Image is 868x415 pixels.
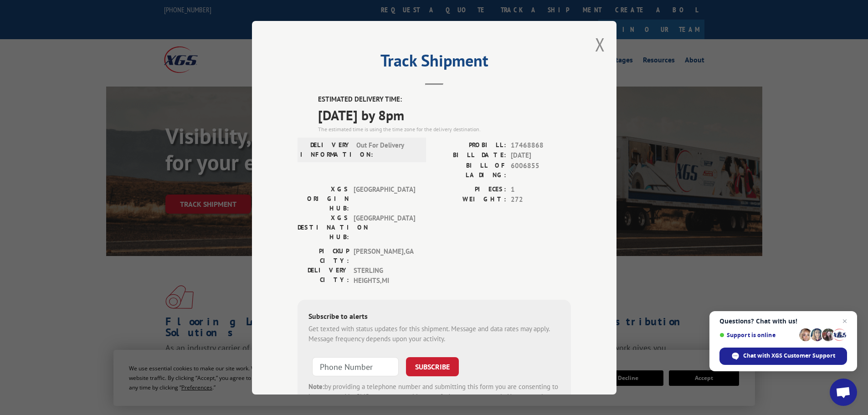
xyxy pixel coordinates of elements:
button: Close modal [595,32,605,56]
span: 1 [511,184,571,195]
span: [GEOGRAPHIC_DATA] [354,184,415,213]
span: [DATE] [511,150,571,161]
span: [DATE] by 8pm [318,104,571,125]
label: BILL OF LADING: [434,160,506,179]
button: SUBSCRIBE [406,357,459,376]
span: Out For Delivery [356,140,418,159]
span: Questions? Chat with us! [719,318,847,325]
span: Support is online [719,332,796,338]
label: ESTIMATED DELIVERY TIME: [318,94,571,105]
span: [PERSON_NAME] , GA [354,246,415,265]
label: DELIVERY CITY: [298,265,349,286]
span: Chat with XGS Customer Support [719,348,847,365]
span: 17468868 [511,140,571,150]
span: [GEOGRAPHIC_DATA] [354,213,415,241]
span: Chat with XGS Customer Support [743,352,835,360]
div: Get texted with status updates for this shipment. Message and data rates may apply. Message frequ... [308,323,560,344]
strong: Note: [308,382,324,390]
input: Phone Number [312,357,399,376]
div: The estimated time is using the time zone for the delivery destination. [318,125,571,133]
label: DELIVERY INFORMATION: [300,140,352,159]
span: STERLING HEIGHTS , MI [354,265,415,286]
label: XGS DESTINATION HUB: [298,213,349,241]
label: PIECES: [434,184,506,195]
label: PICKUP CITY: [298,246,349,265]
label: WEIGHT: [434,195,506,205]
a: Open chat [830,379,857,406]
div: Subscribe to alerts [308,310,560,323]
span: 6006855 [511,160,571,179]
label: PROBILL: [434,140,506,150]
span: 272 [511,195,571,205]
h2: Track Shipment [298,54,571,72]
label: BILL DATE: [434,150,506,161]
label: XGS ORIGIN HUB: [298,184,349,213]
div: by providing a telephone number and submitting this form you are consenting to be contacted by SM... [308,381,560,412]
